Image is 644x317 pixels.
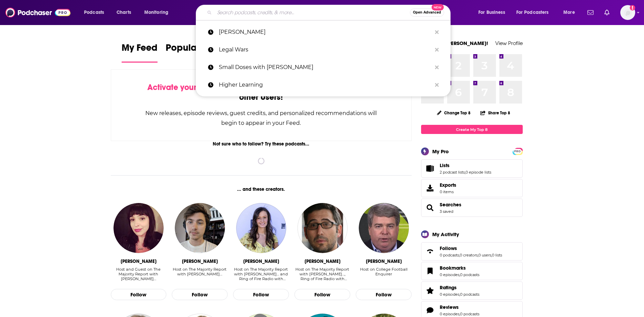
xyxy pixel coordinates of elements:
div: Jamie Peck [121,258,157,264]
span: Follows [440,245,457,251]
span: For Business [478,8,505,17]
button: Follow [233,289,289,300]
button: Open AdvancedNew [410,8,444,17]
div: Host on The Majority Report with Sam… [172,267,228,281]
button: Follow [294,289,350,300]
input: Search podcasts, credits, & more... [214,7,410,18]
span: For Podcasters [516,8,549,17]
span: Exports [440,182,456,188]
p: Higher Learning [219,76,432,94]
button: Share Top 8 [480,106,511,119]
span: Reviews [440,304,459,310]
span: New [432,4,444,10]
div: Host on College Football Enquirer [356,267,412,276]
a: Legal Wars [196,41,451,59]
a: Follows [423,247,437,256]
div: by following Podcasts, Creators, Lists, and other Users! [145,83,378,102]
a: Create My Top 8 [421,125,523,134]
svg: Add a profile image [630,5,635,10]
a: Reviews [423,305,437,315]
span: My Feed [122,42,158,58]
span: Follows [421,242,523,261]
span: PRO [514,149,522,154]
a: 0 podcasts [460,272,479,277]
span: Bookmarks [421,262,523,280]
button: open menu [474,7,514,18]
img: Jamie Peck [113,203,164,253]
img: Emma Vigeland [236,203,286,253]
span: , [491,253,492,257]
span: Popular Feed [166,42,223,58]
a: Reviews [440,304,479,310]
div: Search podcasts, credits, & more... [202,5,457,20]
div: Host on The Majority Report with [PERSON_NAME]… [172,267,228,276]
button: Follow [356,289,412,300]
a: Show notifications dropdown [585,7,596,18]
a: Lists [423,164,437,173]
a: Charts [112,7,135,18]
div: My Pro [432,148,449,155]
span: , [459,272,460,277]
a: 0 creators [460,253,478,257]
a: 0 lists [492,253,502,257]
a: Searches [423,203,437,212]
p: Small Doses with Amanda Seales [219,59,432,76]
img: Matt Lech [175,203,225,253]
span: More [563,8,575,17]
span: , [459,292,460,297]
span: Bookmarks [440,265,466,271]
a: 0 episodes [440,312,459,316]
span: , [465,170,465,175]
button: Follow [111,289,167,300]
a: 3 saved [440,209,453,214]
div: Host and Guest on The Majority Report with Sam… [111,267,167,281]
div: Emma Vigeland [243,258,279,264]
a: My Feed [122,42,158,63]
div: My Activity [432,231,459,237]
span: , [459,312,460,316]
button: open menu [512,7,559,18]
button: open menu [559,7,583,18]
div: Host on College Football Enquirer [356,267,412,281]
a: Searches [440,202,461,208]
a: Popular Feed [166,42,223,63]
span: Open Advanced [413,11,441,14]
span: Lists [421,159,523,178]
div: Host on The Majority Report with Sam…, Ring of Fire Radio with Farr…, and AM Quickie [294,267,350,281]
div: Host on The Majority Report with [PERSON_NAME]… and Ring of Fire Radio with [PERSON_NAME]… [233,267,289,281]
a: Show notifications dropdown [602,7,612,18]
button: Follow [172,289,228,300]
div: Not sure who to follow? Try these podcasts... [111,141,412,147]
div: Dan Wetzel [366,258,402,264]
a: Bookmarks [440,265,479,271]
a: Lists [440,162,491,168]
img: User Profile [620,5,635,20]
span: Exports [423,183,437,193]
div: Host on The Majority Report with Sam… and Ring of Fire Radio with Farr… [233,267,289,281]
img: Dan Wetzel [359,203,409,253]
span: Ratings [421,281,523,300]
a: 0 episodes [440,292,459,297]
span: , [459,253,460,257]
a: [PERSON_NAME] [196,23,451,41]
img: Sam Seder [297,203,348,253]
a: Follows [440,245,502,251]
p: Legal Wars [219,41,432,59]
span: Logged in as gbrussel [620,5,635,20]
a: 2 podcast lists [440,170,465,175]
a: Higher Learning [196,76,451,94]
span: 0 items [440,189,456,194]
button: open menu [140,7,177,18]
img: Podchaser - Follow, Share and Rate Podcasts [5,6,70,19]
div: Sam Seder [305,258,340,264]
div: Host on The Majority Report with [PERSON_NAME]…, Ring of Fire Radio with [PERSON_NAME]…, and AM Q... [294,267,350,281]
span: Lists [440,162,450,168]
span: Searches [421,199,523,217]
a: 0 episode lists [465,170,491,175]
div: Host and Guest on The Majority Report with [PERSON_NAME]… [111,267,167,281]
